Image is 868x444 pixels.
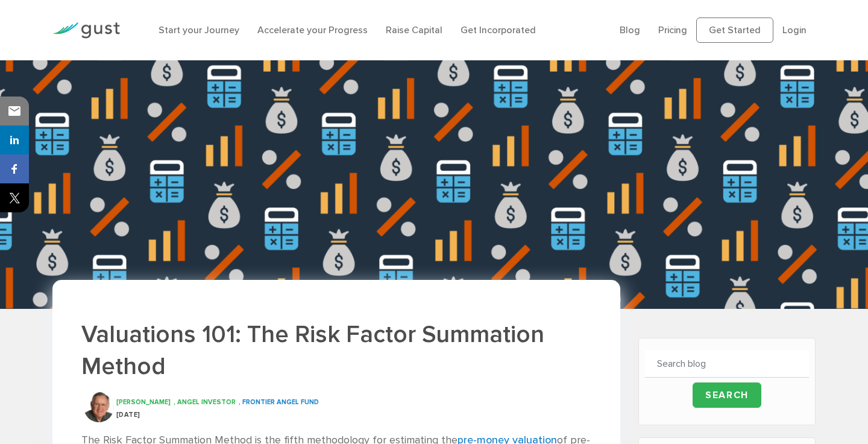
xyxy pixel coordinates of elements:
input: Search blog [645,350,809,378]
h1: Valuations 101: The Risk Factor Summation Method [81,319,591,382]
a: Login [782,24,807,36]
span: [DATE] [116,411,140,419]
a: Start your Journey [159,24,239,36]
span: , Frontier Angel Fund [239,398,319,406]
span: , Angel Investor [174,398,236,406]
img: Gust Logo [52,22,120,39]
a: Raise Capital [386,24,442,36]
span: [PERSON_NAME] [116,398,171,406]
a: Blog [620,24,640,36]
a: Pricing [658,24,687,36]
a: Get Incorporated [461,24,536,36]
a: Get Started [696,17,773,43]
input: Search [693,382,761,408]
img: Bill Payne [84,392,114,422]
a: Accelerate your Progress [257,24,368,36]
